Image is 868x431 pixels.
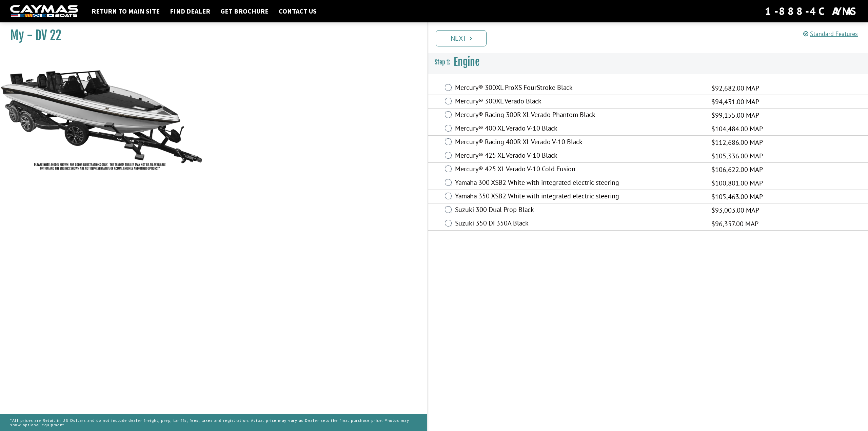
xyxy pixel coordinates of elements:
label: Mercury® 300XL Verado Black [455,97,703,107]
h1: My - DV 22 [10,28,410,43]
label: Yamaha 300 XSB2 White with integrated electric steering [455,178,703,188]
label: Mercury® 400 XL Verado V-10 Black [455,124,703,134]
label: Mercury® 425 XL Verado V-10 Black [455,151,703,161]
p: *All prices are Retail in US Dollars and do not include dealer freight, prep, tariffs, fees, taxe... [10,415,417,430]
span: $96,357.00 MAP [711,219,758,229]
label: Yamaha 350 XSB2 White with integrated electric steering [455,192,703,202]
label: Mercury® Racing 400R XL Verado V-10 Black [455,138,703,148]
a: Return to main site [88,7,163,16]
label: Suzuki 300 Dual Prop Black [455,205,703,215]
a: Contact Us [275,7,320,16]
img: white-logo-c9c8dbefe5ff5ceceb0f0178aa75bf4bb51f6bca0971e226c86eb53dfe498488.png [10,5,78,18]
a: Next [436,30,487,46]
span: $92,682.00 MAP [711,83,759,93]
span: $93,003.00 MAP [711,205,759,215]
span: $112,686.00 MAP [711,137,763,148]
span: $104,484.00 MAP [711,124,763,134]
ul: Pagination [434,29,868,46]
span: $99,155.00 MAP [711,110,759,120]
span: $106,622.00 MAP [711,164,763,175]
a: Find Dealer [166,7,214,16]
label: Mercury® 300XL ProXS FourStroke Black [455,83,703,93]
label: Suzuki 350 DF350A Black [455,219,703,229]
label: Mercury® Racing 300R XL Verado Phantom Black [455,111,703,120]
span: $105,336.00 MAP [711,151,763,161]
a: Get Brochure [217,7,272,16]
a: Standard Features [803,30,858,38]
h3: Engine [428,50,868,75]
span: $94,431.00 MAP [711,97,759,107]
label: Mercury® 425 XL Verado V-10 Cold Fusion [455,165,703,175]
span: $100,801.00 MAP [711,178,763,188]
span: $105,463.00 MAP [711,192,763,202]
div: 1-888-4CAYMAS [765,4,858,19]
